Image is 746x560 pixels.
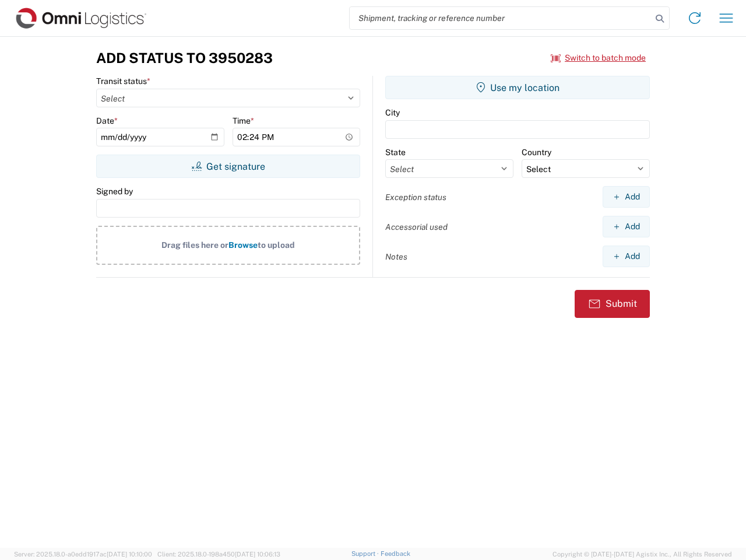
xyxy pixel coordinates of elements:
[551,48,646,68] button: Switch to batch mode
[553,549,732,559] span: Copyright © [DATE]-[DATE] Agistix Inc., All Rights Reserved
[381,550,410,557] a: Feedback
[258,240,295,250] span: to upload
[96,76,150,86] label: Transit status
[233,116,254,126] label: Time
[96,50,273,66] h3: Add Status to 3950283
[603,246,650,267] button: Add
[522,147,551,157] label: Country
[228,240,258,250] span: Browse
[603,216,650,237] button: Add
[351,550,381,557] a: Support
[575,290,650,318] button: Submit
[161,240,228,250] span: Drag files here or
[96,155,360,178] button: Get signature
[385,251,407,262] label: Notes
[96,186,133,197] label: Signed by
[385,192,446,202] label: Exception status
[157,551,280,558] span: Client: 2025.18.0-198a450
[235,551,280,558] span: [DATE] 10:06:13
[14,551,152,558] span: Server: 2025.18.0-a0edd1917ac
[96,116,118,126] label: Date
[603,186,650,208] button: Add
[385,147,406,157] label: State
[385,107,400,118] label: City
[107,551,152,558] span: [DATE] 10:10:00
[385,222,448,232] label: Accessorial used
[350,7,652,29] input: Shipment, tracking or reference number
[385,76,650,99] button: Use my location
